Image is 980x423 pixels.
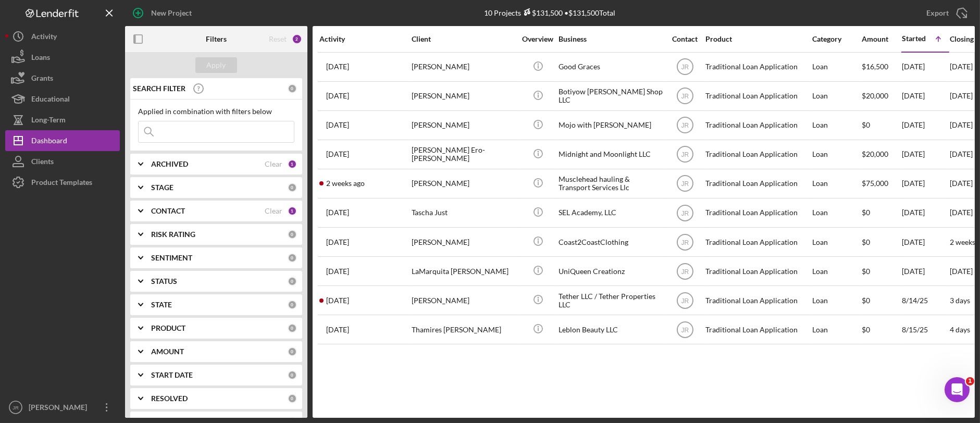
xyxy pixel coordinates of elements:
div: Loan [812,199,861,227]
span: $75,000 [862,179,888,188]
b: STAGE [151,183,173,192]
span: $0 [862,267,870,276]
button: Clients [5,151,120,172]
time: 2025-04-22 19:13 [326,63,349,71]
button: Long-Term [5,109,120,130]
span: $0 [862,120,870,129]
text: JR [13,405,19,410]
time: 3 days [950,296,970,305]
div: Loan [812,287,861,314]
div: [DATE] [902,228,949,256]
div: Loan [812,53,861,81]
div: 0 [288,253,297,263]
div: Traditional Loan Application [705,316,810,343]
time: 4 days [950,325,970,334]
div: Contact [665,35,704,43]
div: UniQueen Creationz [559,257,663,285]
b: PRODUCT [151,324,185,332]
div: Category [812,35,861,43]
div: [DATE] [902,170,949,197]
button: Product Templates [5,172,120,193]
div: LaMarquita [PERSON_NAME] [412,257,516,285]
div: 8/14/25 [902,287,949,314]
div: 1 [288,206,297,216]
div: Apply [207,57,226,73]
div: Traditional Loan Application [705,53,810,81]
div: New Project [151,3,192,23]
text: JR [681,151,689,158]
time: [DATE] [950,62,973,71]
div: Traditional Loan Application [705,199,810,227]
div: Botiyow [PERSON_NAME] Shop LLC [559,82,663,110]
div: Mojo with [PERSON_NAME] [559,111,663,139]
div: 0 [288,324,297,333]
time: 2025-08-14 21:06 [326,296,349,305]
text: JR [681,122,689,129]
div: [DATE] [902,111,949,139]
div: Good Graces [559,53,663,81]
div: [DATE] [902,141,949,168]
div: Traditional Loan Application [705,228,810,256]
text: JR [681,239,689,246]
div: 0 [288,84,297,93]
div: Traditional Loan Application [705,141,810,168]
div: Traditional Loan Application [705,257,810,285]
div: SEL Academy, LLC [559,199,663,227]
div: 0 [288,230,297,239]
b: SEARCH FILTER [133,84,185,93]
div: [PERSON_NAME] [26,397,94,420]
span: $0 [862,325,870,334]
button: JR[PERSON_NAME] [5,397,120,418]
time: [DATE] [950,91,973,100]
text: JR [681,268,689,275]
div: [PERSON_NAME] [412,111,516,139]
time: [DATE] [950,267,973,276]
div: Loan [812,82,861,110]
text: JR [681,180,689,188]
div: [PERSON_NAME] Ero-[PERSON_NAME] [412,141,516,168]
div: [PERSON_NAME] [412,228,516,256]
div: Tether LLC / Tether Properties LLC [559,287,663,314]
button: Loans [5,47,120,68]
div: Amount [862,35,901,43]
button: Educational [5,89,120,109]
time: [DATE] [950,150,973,158]
span: $0 [862,208,870,217]
div: [DATE] [902,199,949,227]
div: Overview [518,35,557,43]
div: Traditional Loan Application [705,287,810,314]
button: Apply [195,57,237,73]
div: Loans [31,47,50,70]
span: $0 [862,238,870,246]
button: Dashboard [5,130,120,151]
div: 8/15/25 [902,316,949,343]
text: JR [681,64,689,71]
div: 10 Projects • $131,500 Total [485,8,616,17]
b: AMOUNT [151,347,184,356]
text: JR [681,93,689,100]
div: [PERSON_NAME] [412,170,516,197]
span: $16,500 [862,62,888,71]
a: Grants [5,68,120,89]
div: Started [902,34,926,43]
time: 2025-02-22 21:38 [326,92,349,100]
div: 2 [292,34,302,44]
div: 0 [288,370,297,380]
div: Thamires [PERSON_NAME] [412,316,516,343]
div: Traditional Loan Application [705,170,810,197]
time: [DATE] [950,179,973,188]
div: Activity [31,26,57,49]
time: 2025-09-15 11:15 [326,238,349,246]
div: Reset [269,35,287,43]
div: [DATE] [902,257,949,285]
button: Export [916,3,975,23]
div: Product Templates [31,172,92,195]
b: RESOLVED [151,394,188,403]
b: RISK RATING [151,230,195,239]
span: $20,000 [862,91,888,100]
text: JR [681,209,689,217]
div: 0 [288,277,297,286]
